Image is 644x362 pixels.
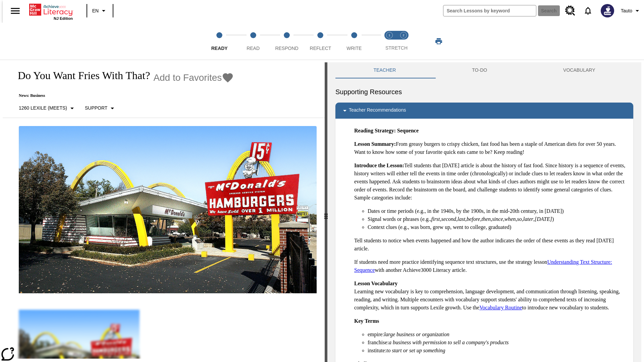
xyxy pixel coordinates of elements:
p: If students need more practice identifying sequence text structures, use the strategy lesson with... [354,258,628,274]
button: Print [428,35,449,47]
img: Avatar [601,4,614,17]
li: empire: [368,330,628,339]
span: Write [346,46,362,51]
button: Scaffolds, Support [82,102,119,114]
div: activity [327,62,641,362]
span: Tauto [621,7,632,14]
em: before [467,216,480,222]
button: TO-DO [434,62,525,78]
em: to start or set up something [386,348,445,353]
button: Reflect step 4 of 5 [301,23,340,60]
button: Read step 2 of 5 [233,23,272,60]
button: VOCABULARY [525,62,633,78]
div: Teacher Recommendations [335,103,633,119]
em: [DATE] [535,216,552,222]
a: Resource Center, Will open in new tab [561,2,579,20]
strong: Lesson Vocabulary [354,281,397,286]
text: 1 [388,34,390,37]
div: reading [3,62,325,359]
strong: Key Terms [354,318,379,324]
span: NJ Edition [54,16,73,20]
em: so [517,216,522,222]
span: Read [247,46,260,51]
p: Tell students to notice when events happened and how the author indicates the order of these even... [354,237,628,253]
p: 1260 Lexile (Meets) [19,105,67,112]
button: Respond step 3 of 5 [267,23,306,60]
span: STRETCH [385,45,408,51]
em: first [431,216,440,222]
p: Learning new vocabulary is key to comprehension, language development, and communication through ... [354,280,628,312]
span: Ready [211,46,228,51]
button: Stretch Respond step 2 of 2 [394,23,413,60]
em: later [523,216,533,222]
em: since [492,216,503,222]
button: Teacher [335,62,434,78]
li: Context clues (e.g., was born, grew up, went to college, graduated) [368,223,628,231]
span: EN [92,7,99,14]
button: Select Lexile, 1260 Lexile (Meets) [16,102,79,114]
button: Ready step 1 of 5 [200,23,239,60]
button: Profile/Settings [618,5,644,17]
input: search field [443,5,536,16]
strong: Sequence [397,128,419,133]
span: Respond [275,46,298,51]
div: Press Enter or Spacebar and then press right and left arrow keys to move the slider [325,62,327,362]
em: second [441,216,456,222]
p: Teacher Recommendations [349,107,406,115]
button: Language: EN, Select a language [89,5,111,17]
em: then [481,216,491,222]
em: a business with permission to sell a company's products [389,340,509,345]
button: Open side menu [5,1,25,21]
img: One of the first McDonald's stores, with the iconic red sign and golden arches. [19,126,317,294]
button: Write step 5 of 5 [335,23,374,60]
span: Reflect [310,46,331,51]
strong: Introduce the Lesson: [354,163,404,168]
li: institute: [368,347,628,355]
button: Stretch Read step 1 of 2 [380,23,399,60]
li: Signal words or phrases (e.g., , , , , , , , , , ) [368,215,628,223]
p: Tell students that [DATE] article is about the history of fast food. Since history is a sequence ... [354,162,628,202]
p: From greasy burgers to crispy chicken, fast food has been a staple of American diets for over 50 ... [354,140,628,156]
em: last [458,216,465,222]
div: Home [29,2,73,20]
button: Add to Favorites - Do You Want Fries With That? [153,72,234,83]
a: Understanding Text Structure: Sequence [354,259,612,273]
p: News: Business [11,93,234,98]
a: Vocabulary Routine [479,305,522,310]
a: Notifications [579,2,597,19]
p: Support [85,105,107,112]
strong: Lesson Summary: [354,141,396,147]
button: Select a new avatar [597,2,618,19]
div: Instructional Panel Tabs [335,62,633,78]
h6: Supporting Resources [335,86,633,97]
strong: Reading Strategy: [354,128,396,133]
text: 2 [402,34,404,37]
em: large business or organization [384,331,449,337]
span: Add to Favorites [153,72,222,83]
li: Dates or time periods (e.g., in the 1940s, by the 1900s, in the mid-20th century, in [DATE]) [368,207,628,215]
h1: Do You Want Fries With That? [11,69,150,82]
li: franchise: [368,339,628,347]
em: when [504,216,516,222]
